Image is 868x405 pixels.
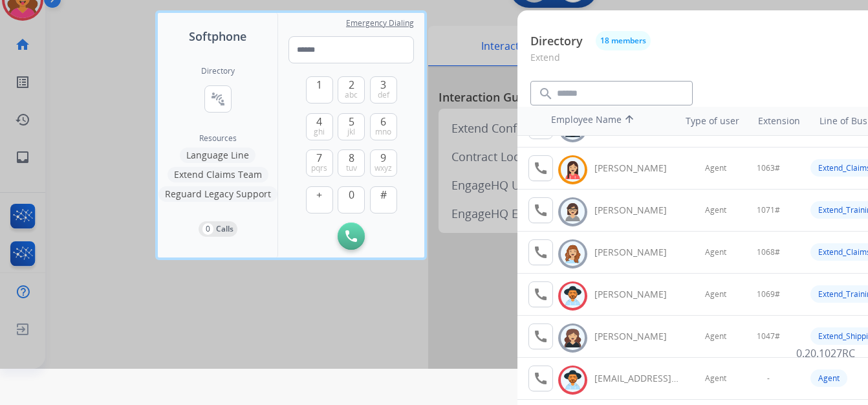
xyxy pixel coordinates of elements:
button: Language Line [180,148,255,163]
span: 1068# [757,247,780,257]
button: 6mno [370,113,397,140]
button: 0 [338,186,365,213]
img: avatar [563,244,582,264]
span: Emergency Dialing [346,18,414,28]
span: 1071# [757,205,780,215]
span: 9 [380,150,386,166]
button: 3def [370,76,397,104]
button: 7pqrs [306,149,333,177]
div: Agent [810,369,847,387]
span: pqrs [311,163,327,173]
span: 1047# [757,331,780,342]
img: call-button [345,230,357,242]
th: Type of user [667,108,746,134]
button: 18 members [596,31,651,50]
mat-icon: call [533,287,548,302]
span: Resources [199,133,237,144]
span: mno [375,127,391,137]
button: + [306,186,333,213]
img: avatar [563,202,582,222]
span: jkl [347,127,355,137]
button: 5jkl [338,113,365,140]
span: 1069# [757,289,780,300]
span: Agent [705,205,726,215]
p: 0.20.1027RC [796,345,855,361]
span: tuv [346,163,357,173]
button: 1 [306,76,333,104]
div: [PERSON_NAME] [594,246,681,259]
span: Softphone [189,27,246,45]
th: Employee Name [545,107,661,135]
span: Agent [705,163,726,173]
img: avatar [563,370,582,390]
div: [PERSON_NAME] [594,288,681,301]
span: Agent [705,289,726,300]
div: [PERSON_NAME] [594,330,681,343]
span: Agent [705,247,726,257]
span: ghi [314,127,325,137]
span: 1063# [757,163,780,173]
span: Agent [705,331,726,342]
mat-icon: call [533,160,548,176]
p: Directory [530,32,583,50]
h2: Directory [201,66,235,76]
mat-icon: call [533,329,548,344]
span: # [380,187,387,202]
p: 0 [202,223,213,235]
mat-icon: search [538,86,554,102]
button: Extend Claims Team [168,167,268,182]
span: + [316,187,322,202]
p: Calls [216,223,233,235]
button: 4ghi [306,113,333,140]
span: abc [345,90,358,100]
span: 8 [349,150,354,166]
div: [EMAIL_ADDRESS][DOMAIN_NAME] [594,372,681,385]
div: [PERSON_NAME] [594,162,681,175]
span: wxyz [374,163,392,173]
th: Extension [752,108,807,134]
span: 6 [380,114,386,129]
div: [PERSON_NAME] [594,204,681,217]
span: 2 [349,77,354,93]
span: def [378,90,389,100]
img: avatar [563,328,582,348]
mat-icon: arrow_upward [622,113,637,129]
img: avatar [563,286,582,306]
span: 7 [316,150,322,166]
button: 2abc [338,76,365,104]
button: 8tuv [338,149,365,177]
mat-icon: connect_without_contact [210,91,226,107]
button: 9wxyz [370,149,397,177]
button: # [370,186,397,213]
mat-icon: call [533,371,548,386]
span: 0 [349,187,354,202]
mat-icon: call [533,245,548,260]
button: Reguard Legacy Support [158,186,277,202]
span: - [767,373,770,384]
span: Agent [705,373,726,384]
span: 4 [316,114,322,129]
img: avatar [563,160,582,180]
span: 3 [380,77,386,93]
mat-icon: call [533,202,548,218]
span: 1 [316,77,322,93]
span: 5 [349,114,354,129]
button: 0Calls [199,221,237,237]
